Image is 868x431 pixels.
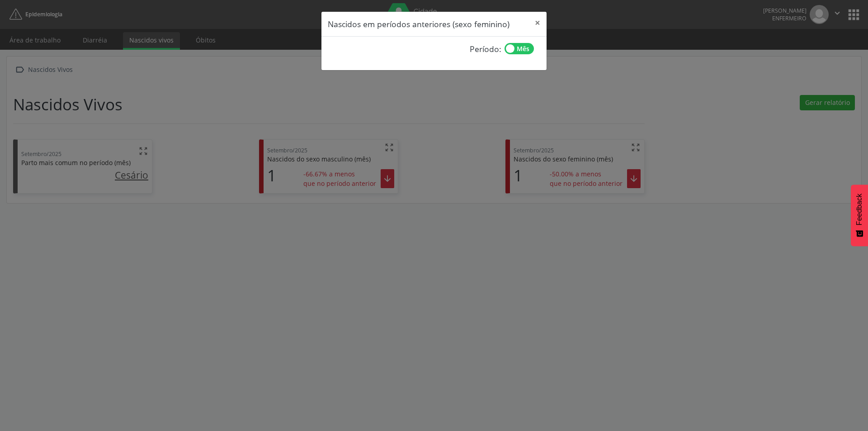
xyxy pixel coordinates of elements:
[855,194,863,225] span: Feedback
[517,43,529,54] span: Mês
[851,185,868,246] button: Feedback - Mostrar pesquisa
[528,12,547,34] button: Close
[470,43,505,57] span: Período:
[328,18,509,30] h5: Nascidos em períodos anteriores (sexo feminino)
